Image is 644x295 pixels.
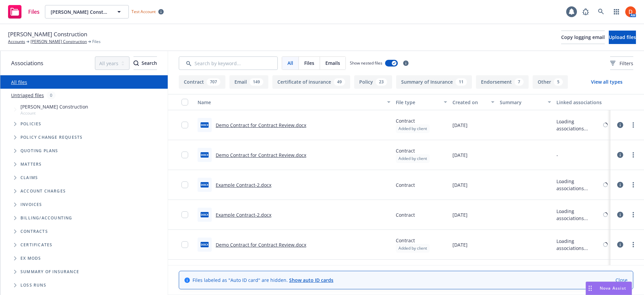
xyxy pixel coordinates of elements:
span: Files [92,39,101,45]
span: Contract [396,147,430,154]
span: Added by client [398,245,427,251]
div: 707 [207,78,220,86]
a: more [629,211,637,219]
span: [PERSON_NAME] Construction [20,103,88,110]
div: Loading associations... [556,238,602,252]
div: Created on [452,99,487,106]
span: Loss Runs [20,283,46,287]
span: Copy logging email [561,34,605,40]
button: Copy logging email [561,31,605,44]
button: Summary of Insurance [396,75,472,89]
div: 5 [554,78,563,86]
input: Toggle Row Selected [181,211,188,218]
div: Linked associations [556,99,608,106]
button: Filters [610,56,633,70]
a: Files [5,2,42,21]
span: Billing/Accounting [20,216,72,220]
span: Account charges [20,189,66,193]
input: Toggle Row Selected [181,152,188,158]
span: Summary of insurance [20,270,79,274]
span: Nova Assist [600,285,626,291]
span: Policies [20,122,42,126]
a: Demo Contract for Contract Review.docx [216,122,306,128]
span: docx [201,122,209,127]
button: SearchSearch [133,56,157,70]
span: Files [304,59,314,67]
div: Tree Example [0,102,168,211]
button: Name [195,94,393,110]
span: Added by client [398,156,427,162]
span: Emails [325,59,340,67]
div: 11 [455,78,467,86]
div: File type [396,99,440,106]
span: docx [201,242,209,247]
button: Contract [179,75,225,89]
input: Search by keyword... [179,56,278,70]
div: 23 [376,78,387,86]
span: Show nested files [350,60,382,66]
a: more [629,181,637,189]
button: Nova Assist [586,282,632,295]
a: Report a Bug [579,5,592,18]
div: Name [198,99,383,106]
div: Search [133,57,157,70]
a: Demo Contract for Contract Review.docx [216,152,306,158]
a: Untriaged files [11,92,44,99]
span: docx [201,152,209,157]
button: Summary [497,94,554,110]
span: Contract [396,181,415,188]
button: Policy [354,75,392,89]
div: 0 [47,91,56,99]
input: Toggle Row Selected [181,181,188,188]
input: Select all [181,99,188,106]
span: [DATE] [452,181,468,188]
div: - [556,152,558,159]
div: 7 [515,78,524,86]
span: docx [201,212,209,217]
span: All [287,59,293,67]
a: more [629,151,637,159]
span: Filters [610,60,633,67]
div: Loading associations... [556,118,602,132]
span: Certificates [20,243,52,247]
a: Example Contract-2.docx [216,212,271,218]
div: Summary [500,99,544,106]
button: Endorsement [476,75,529,89]
span: [PERSON_NAME] Construction [8,30,87,39]
span: Policy change requests [20,135,83,139]
span: Associations [11,59,43,68]
a: Show auto ID cards [289,277,333,283]
div: 49 [334,78,345,86]
a: more [629,121,637,129]
div: Loading associations... [556,208,602,222]
span: Upload files [609,34,636,40]
span: Quoting plans [20,149,58,153]
a: Search [594,5,608,18]
a: Switch app [610,5,623,18]
span: Filters [620,60,633,67]
button: Linked associations [554,94,610,110]
span: Ex Mods [20,256,41,260]
button: Certificate of insurance [272,75,350,89]
button: View all types [580,75,633,89]
span: Contract [396,117,430,124]
span: Test Account [131,9,156,14]
a: Demo Contract for Contract Review.docx [216,242,306,248]
span: Added by client [398,126,427,132]
a: more [629,241,637,249]
button: Upload files [609,31,636,44]
a: Accounts [8,39,25,45]
span: docx [201,182,209,187]
a: Close [615,277,628,284]
span: Contract [396,211,415,218]
a: Example Contract-2.docx [216,182,271,188]
div: 149 [250,78,263,86]
span: Claims [20,176,38,180]
button: Email [229,75,268,89]
span: Files [28,9,40,14]
button: Created on [450,94,497,110]
div: Drag to move [586,282,594,295]
button: File type [393,94,450,110]
span: Test Account [129,8,166,15]
span: [DATE] [452,122,468,129]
